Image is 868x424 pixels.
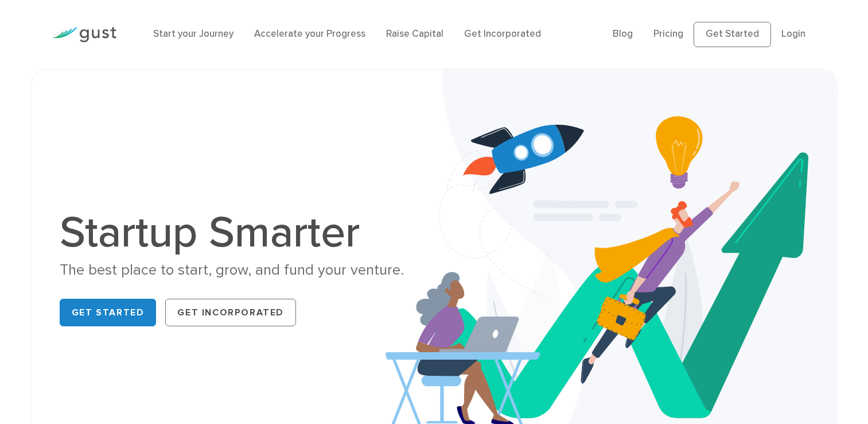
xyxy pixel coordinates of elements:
[386,28,443,40] a: Raise Capital
[613,28,633,40] a: Blog
[653,28,683,40] a: Pricing
[694,22,771,47] a: Get Started
[464,28,541,40] a: Get Incorporated
[165,299,296,326] a: Get Incorporated
[60,211,426,255] h1: Startup Smarter
[153,28,233,40] a: Start your Journey
[254,28,365,40] a: Accelerate your Progress
[52,27,116,43] img: Gust Logo
[781,28,805,40] a: Login
[60,260,426,280] div: The best place to start, grow, and fund your venture.
[60,299,157,326] a: Get Started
